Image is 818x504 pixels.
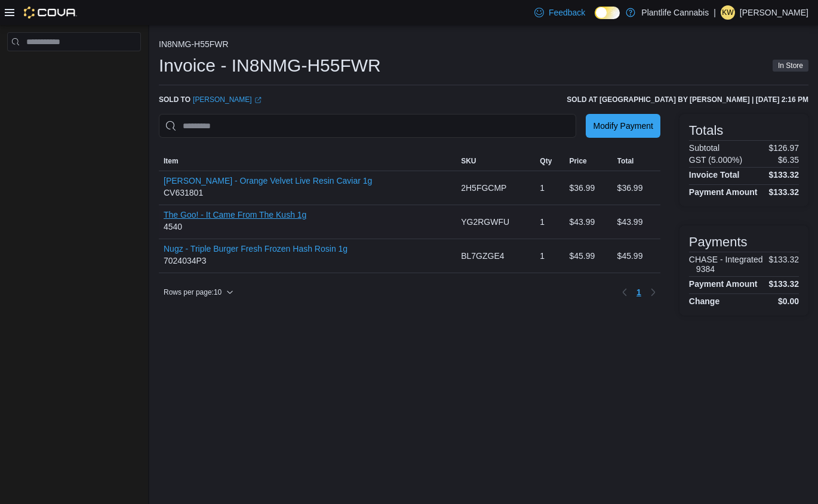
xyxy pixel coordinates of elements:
h4: $133.32 [768,279,799,289]
div: CV631801 [164,176,372,200]
h4: Payment Amount [689,187,758,197]
h6: Subtotal [689,143,719,153]
span: Item [164,156,179,166]
h4: Invoice Total [689,170,740,180]
span: In Store [773,60,808,72]
nav: Complex example [7,54,141,82]
div: $36.99 [613,176,660,200]
span: YG2RGWFU [461,215,509,229]
h3: Payments [689,235,748,249]
button: Rows per page:10 [159,285,238,299]
div: $43.99 [613,210,660,234]
div: $45.99 [613,244,660,268]
button: Previous page [617,285,632,299]
span: Rows per page : 10 [164,287,222,297]
span: Modify Payment [593,120,653,132]
div: Sold to [159,95,262,104]
img: Cova [24,7,77,18]
div: 1 [535,244,564,268]
p: [PERSON_NAME] [740,5,808,20]
nav: An example of EuiBreadcrumbs [159,39,808,51]
span: SKU [461,156,476,166]
div: $36.99 [564,176,612,200]
a: [PERSON_NAME]External link [193,95,262,104]
div: Kate Wittenberg [721,5,735,20]
button: Item [159,151,456,171]
p: $6.35 [778,155,799,165]
h6: CHASE - Integrated [689,255,763,264]
h4: Payment Amount [689,279,758,289]
div: $43.99 [564,210,612,234]
p: $126.97 [768,143,799,153]
nav: Pagination for table: MemoryTable from EuiInMemoryTable [617,283,660,302]
div: 1 [535,176,564,200]
p: | [714,5,716,20]
p: Plantlife Cannabis [641,5,709,20]
button: Price [564,151,612,171]
button: Modify Payment [586,114,660,138]
h6: GST (5.000%) [689,155,742,165]
h4: $0.00 [778,296,799,306]
span: BL7GZGE4 [461,249,504,263]
span: 1 [636,286,641,298]
div: 4540 [164,210,306,234]
input: This is a search bar. As you type, the results lower in the page will automatically filter. [159,114,576,138]
div: 1 [535,210,564,234]
h6: Sold at [GEOGRAPHIC_DATA] by [PERSON_NAME] | [DATE] 2:16 PM [567,95,808,104]
span: In Store [778,60,803,71]
button: Next page [646,285,660,299]
button: Qty [535,151,564,171]
h4: $133.32 [768,187,799,197]
button: Page 1 of 1 [632,283,646,302]
button: IN8NMG-H55FWR [159,39,229,49]
span: Price [569,156,586,166]
h3: Totals [689,123,723,138]
div: $45.99 [564,244,612,268]
div: 7024034P3 [164,244,348,268]
button: The Goo! - It Came From The Kush 1g [164,210,306,219]
span: Qty [540,156,552,166]
button: [PERSON_NAME] - Orange Velvet Live Resin Caviar 1g [164,176,372,185]
button: SKU [456,151,535,171]
button: Nugz - Triple Burger Fresh Frozen Hash Rosin 1g [164,244,348,253]
svg: External link [254,97,262,104]
button: Total [613,151,660,171]
a: Feedback [530,1,590,24]
span: KW [722,5,733,20]
h1: Invoice - IN8NMG-H55FWR [159,54,381,78]
input: Dark Mode [595,7,620,19]
h4: $133.32 [768,170,799,180]
h6: 9384 [696,264,763,274]
h4: Change [689,296,719,306]
span: 2H5FGCMP [461,181,506,195]
span: Total [617,156,634,166]
span: Feedback [549,7,585,18]
ul: Pagination for table: MemoryTable from EuiInMemoryTable [632,283,646,302]
p: $133.32 [768,255,799,274]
